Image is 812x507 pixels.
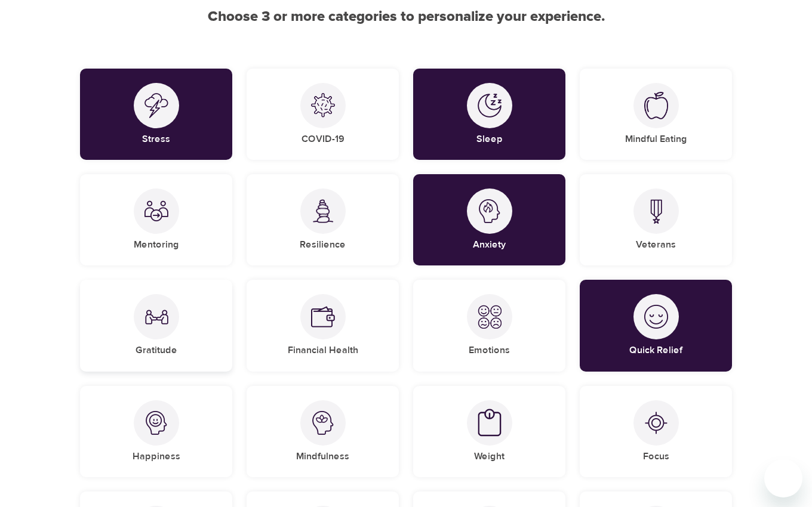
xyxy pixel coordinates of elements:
[300,239,346,251] h5: Resilience
[625,133,687,146] h5: Mindful Eating
[247,69,399,160] div: COVID-19COVID-19
[144,305,168,329] img: Gratitude
[644,411,668,435] img: Focus
[478,305,502,329] img: Emotions
[144,411,168,435] img: Happiness
[311,93,335,118] img: COVID-19
[636,239,676,251] h5: Veterans
[580,280,732,371] div: Quick ReliefQuick Relief
[80,69,232,160] div: StressStress
[764,459,802,497] iframe: Button to launch messaging window
[296,450,349,463] h5: Mindfulness
[413,280,565,371] div: EmotionsEmotions
[478,409,502,437] img: Weight
[473,239,506,251] h5: Anxiety
[469,344,510,357] h5: Emotions
[80,280,232,371] div: GratitudeGratitude
[580,386,732,477] div: FocusFocus
[629,344,682,357] h5: Quick Relief
[476,133,503,146] h5: Sleep
[644,305,668,329] img: Quick Relief
[288,344,358,357] h5: Financial Health
[142,133,170,146] h5: Stress
[413,69,565,160] div: SleepSleep
[580,69,732,160] div: Mindful EatingMindful Eating
[413,174,565,265] div: AnxietyAnxiety
[247,386,399,477] div: MindfulnessMindfulness
[413,386,565,477] div: WeightWeight
[80,8,732,26] h2: Choose 3 or more categories to personalize your experience.
[478,94,502,118] img: Sleep
[580,174,732,265] div: VeteransVeterans
[311,305,335,329] img: Financial Health
[474,450,505,463] h5: Weight
[302,133,345,146] h5: COVID-19
[80,386,232,477] div: HappinessHappiness
[247,280,399,371] div: Financial HealthFinancial Health
[144,93,168,118] img: Stress
[644,92,668,119] img: Mindful Eating
[644,199,668,224] img: Veterans
[80,174,232,265] div: MentoringMentoring
[144,199,168,223] img: Mentoring
[643,450,669,463] h5: Focus
[133,450,180,463] h5: Happiness
[478,199,502,223] img: Anxiety
[134,239,179,251] h5: Mentoring
[311,199,335,224] img: Resilience
[247,174,399,265] div: ResilienceResilience
[136,344,177,357] h5: Gratitude
[311,411,335,435] img: Mindfulness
